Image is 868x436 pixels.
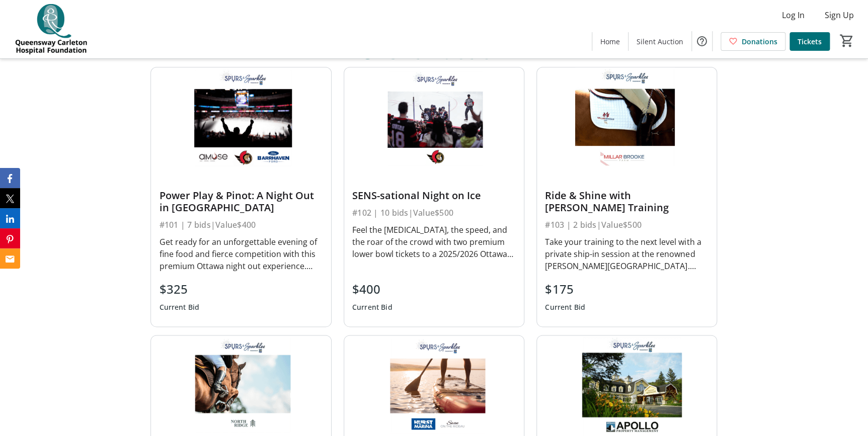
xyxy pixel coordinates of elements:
[637,36,683,47] span: Silent Auction
[159,298,199,316] div: Current Bid
[782,9,805,21] span: Log In
[159,218,323,232] div: #101 | 7 bids | Value $400
[545,298,585,316] div: Current Bid
[600,36,620,47] span: Home
[790,32,830,51] a: Tickets
[352,280,392,298] div: $400
[352,298,392,316] div: Current Bid
[742,36,777,47] span: Donations
[545,218,708,232] div: #103 | 2 bids | Value $500
[628,32,691,51] a: Silent Auction
[159,280,199,298] div: $325
[151,67,331,168] img: Power Play & Pinot: A Night Out in Ottawa
[159,236,323,272] div: Get ready for an unforgettable evening of fine food and fierce competition with this premium Otta...
[545,236,708,272] div: Take your training to the next level with a private ship-in session at the renowned [PERSON_NAME]...
[592,32,628,51] a: Home
[344,67,524,168] img: SENS-sational Night on Ice
[817,7,862,23] button: Sign Up
[721,32,785,51] a: Donations
[6,4,96,54] img: QCH Foundation's Logo
[774,7,813,23] button: Log In
[825,9,854,21] span: Sign Up
[159,190,323,214] div: Power Play & Pinot: A Night Out in [GEOGRAPHIC_DATA]
[352,190,516,202] div: SENS-sational Night on Ice
[352,206,516,220] div: #102 | 10 bids | Value $500
[537,67,717,168] img: Ride & Shine with Millar Brooke Training
[545,280,585,298] div: $175
[838,32,856,50] button: Cart
[692,31,712,51] button: Help
[545,190,708,214] div: Ride & Shine with [PERSON_NAME] Training
[798,36,822,47] span: Tickets
[352,224,516,260] div: Feel the [MEDICAL_DATA], the speed, and the roar of the crowd with two premium lower bowl tickets...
